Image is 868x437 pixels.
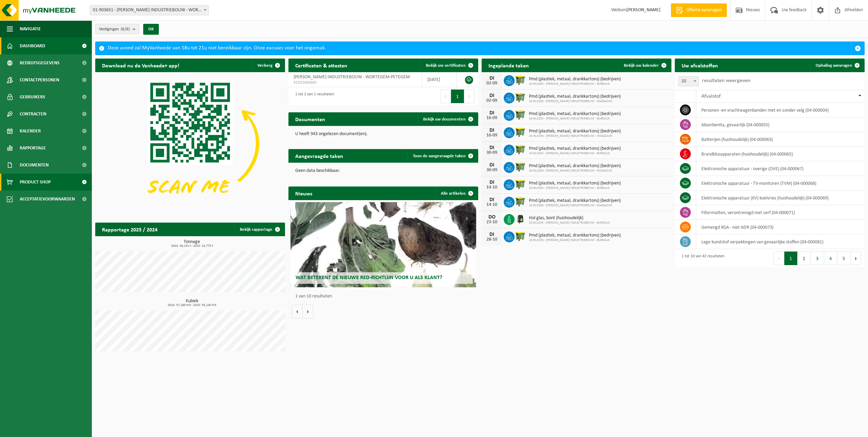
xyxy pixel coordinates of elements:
span: Ophaling aanvragen [816,63,852,68]
button: Verberg [252,59,284,72]
button: Volgende [303,305,313,318]
h2: Rapportage 2025 / 2024 [95,223,164,236]
a: Wat betekent de nieuwe RED-richtlijn voor u als klant? [290,202,477,287]
img: CR-HR-1C-1000-PES-01 [515,213,526,225]
img: WB-1100-HPE-GN-50 [515,109,526,120]
td: elektronische apparatuur - overige (OVE) (04-000067) [696,161,865,176]
div: Deze avond zal MyVanheede van 18u tot 21u niet bereikbaar zijn. Onze excuses voor het ongemak. [108,42,851,55]
span: Product Shop [20,174,51,191]
button: OK [143,24,159,35]
img: WB-1100-HPE-GN-50 [515,230,526,242]
h2: Ingeplande taken [482,59,536,72]
a: Bekijk uw certificaten [420,59,478,72]
div: DI [485,197,499,203]
div: 02-09 [485,81,499,86]
button: Previous [440,90,451,103]
span: Hol glas, bont (huishoudelijk) [529,215,610,221]
p: Geen data beschikbaar. [295,168,471,173]
h2: Certificaten & attesten [288,59,354,72]
button: Next [851,252,861,265]
div: DI [485,110,499,116]
img: WB-1100-HPE-GN-50 [515,92,526,103]
span: 10-911555 - [PERSON_NAME] INDUSTRIEBOUW - BUREAUS [529,82,621,86]
td: absorbentia, gevaarlijk (04-000055) [696,117,865,132]
span: 01-903651 - WILLY NAESSENS INDUSTRIEBOUW - WORTEGEM-PETEGEM [90,5,208,15]
span: Pmd (plastiek, metaal, drankkartons) (bedrijven) [529,181,621,186]
h3: Tonnage [99,240,285,248]
strong: [PERSON_NAME] [627,7,661,13]
div: DI [485,128,499,133]
p: U heeft 943 ongelezen document(en). [295,132,471,136]
td: brandblusapparaten (huishoudelijk) (04-000065) [696,147,865,161]
span: 2024: 57,180 m3 - 2025: 35,140 m3 [99,304,285,307]
span: Pmd (plastiek, metaal, drankkartons) (bedrijven) [529,233,621,238]
span: Offerte aanvragen [685,7,723,14]
span: Documenten [20,157,49,174]
div: DI [485,180,499,185]
span: 10-911556 - [PERSON_NAME] INDUSTRIEBOUW - MAGAZIJN [529,169,621,173]
img: WB-1100-HPE-GN-50 [515,144,526,155]
button: 2 [798,252,811,265]
div: 30-09 [485,168,499,173]
span: Pmd (plastiek, metaal, drankkartons) (bedrijven) [529,129,621,134]
div: 23-10 [485,220,499,225]
div: DI [485,76,499,81]
button: 4 [824,252,837,265]
a: Offerte aanvragen [671,3,727,17]
span: Bekijk uw certificaten [426,63,466,68]
span: Rapportage [20,140,46,157]
div: 1 tot 10 van 42 resultaten [678,251,724,266]
img: WB-1100-HPE-GN-50 [515,196,526,207]
span: 2024: 36,151 t - 2025: 24,775 t [99,244,285,248]
span: 01-903651 - WILLY NAESSENS INDUSTRIEBOUW - WORTEGEM-PETEGEM [90,5,209,15]
span: Pmd (plastiek, metaal, drankkartons) (bedrijven) [529,94,621,99]
td: elektronische apparatuur (KV) koelvries (huishoudelijk) (04-000069) [696,191,865,205]
span: 10-911555 - [PERSON_NAME] INDUSTRIEBOUW - BUREAUS [529,221,610,225]
span: Navigatie [20,20,41,37]
div: 14-10 [485,203,499,207]
span: 10-911555 - [PERSON_NAME] INDUSTRIEBOUW - BUREAUS [529,117,621,121]
span: Bekijk uw kalender [624,63,659,68]
td: lege kunststof verpakkingen van gevaarlijke stoffen (04-000081) [696,234,865,249]
span: Dashboard [20,37,45,54]
td: [DATE] [422,72,457,87]
span: Pmd (plastiek, metaal, drankkartons) (bedrijven) [529,111,621,117]
button: Vestigingen(6/6) [95,24,139,34]
span: 10 [679,77,698,86]
h2: Uw afvalstoffen [675,59,725,72]
span: 10-911555 - [PERSON_NAME] INDUSTRIEBOUW - BUREAUS [529,151,621,156]
span: Bedrijfsgegevens [20,54,60,71]
div: 16-09 [485,116,499,120]
span: Contactpersonen [20,71,59,88]
span: Pmd (plastiek, metaal, drankkartons) (bedrijven) [529,77,621,82]
div: 28-10 [485,237,499,242]
span: Pmd (plastiek, metaal, drankkartons) (bedrijven) [529,198,621,204]
a: Bekijk uw kalender [618,59,671,72]
td: elektronische apparatuur - TV-monitoren (TVM) (04-000068) [696,176,865,191]
div: DI [485,93,499,98]
td: batterijen (huishoudelijk) (04-000063) [696,132,865,147]
div: 14-10 [485,185,499,190]
label: resultaten weergeven [702,78,750,83]
div: 30-09 [485,150,499,155]
button: Vorige [292,305,303,318]
span: Vestigingen [99,24,130,34]
p: 1 van 10 resultaten [295,294,475,299]
span: Contracten [20,106,46,123]
img: WB-1100-HPE-GN-50 [515,126,526,138]
h3: Kubiek [99,299,285,307]
span: [PERSON_NAME] INDUSTRIEBOUW - WORTEGEM-PETEGEM [294,75,410,80]
span: 10-911556 - [PERSON_NAME] INDUSTRIEBOUW - MAGAZIJN [529,99,621,103]
span: Pmd (plastiek, metaal, drankkartons) (bedrijven) [529,146,621,151]
span: 10-911555 - [PERSON_NAME] INDUSTRIEBOUW - BUREAUS [529,238,621,242]
div: DI [485,232,499,237]
td: gemengd KGA - niet ADR (04-000073) [696,220,865,234]
div: DI [485,145,499,150]
div: 1 tot 1 van 1 resultaten [292,89,334,104]
span: Verberg [257,63,272,68]
button: Next [464,90,475,103]
span: Toon de aangevraagde taken [413,154,466,158]
a: Bekijk rapportage [234,223,284,236]
a: Alle artikelen [435,187,478,200]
